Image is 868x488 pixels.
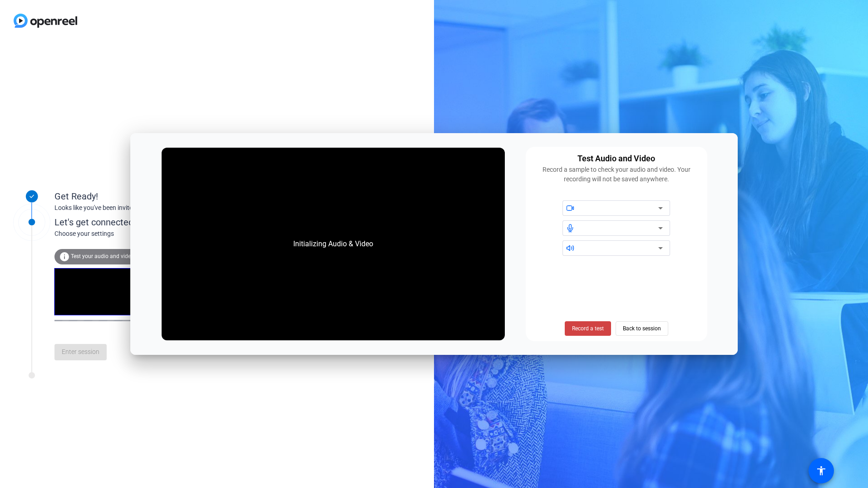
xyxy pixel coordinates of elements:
span: Test your audio and video [71,253,134,259]
div: Choose your settings [54,229,255,239]
mat-icon: info [59,251,70,262]
span: Back to session [623,320,661,337]
div: Let's get connected. [54,215,255,229]
mat-icon: accessibility [816,465,827,476]
button: Record a test [565,321,611,336]
div: Looks like you've been invited to join [54,203,236,213]
div: Record a sample to check your audio and video. Your recording will not be saved anywhere. [531,165,702,184]
div: Get Ready! [54,189,236,203]
span: Record a test [572,324,604,333]
div: Initializing Audio & Video [284,229,382,259]
button: Back to session [616,321,668,336]
div: Test Audio and Video [577,152,655,165]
